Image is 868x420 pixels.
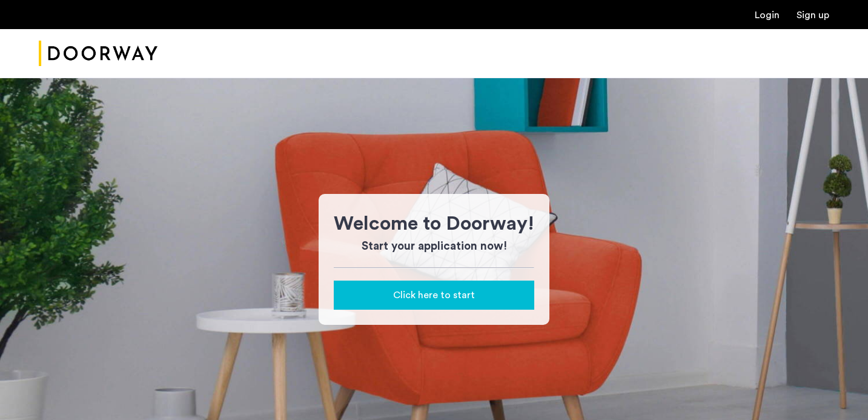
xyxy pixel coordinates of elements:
[39,31,157,76] a: Cazamio Logo
[334,209,534,238] h1: Welcome to Doorway!
[755,10,780,20] a: Login
[393,288,475,302] span: Click here to start
[39,31,157,76] img: logo
[334,281,534,310] button: button
[797,10,829,20] a: Registration
[334,238,534,255] h3: Start your application now!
